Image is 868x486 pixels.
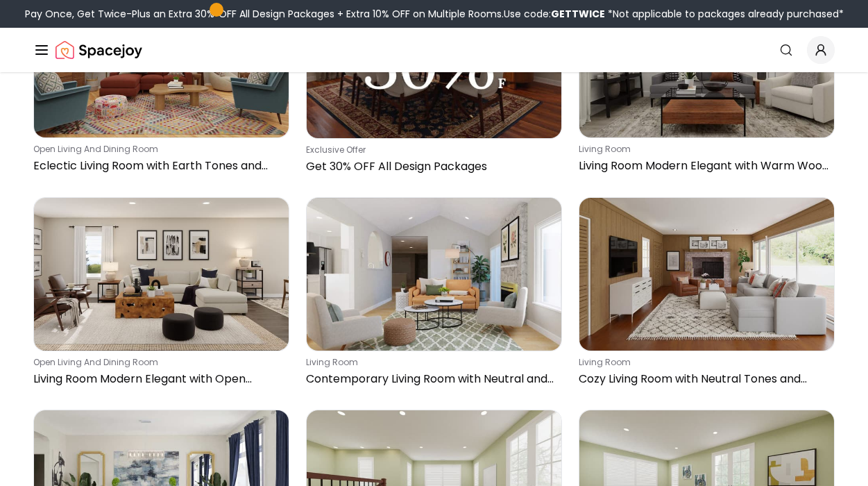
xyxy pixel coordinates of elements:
p: living room [579,144,829,155]
p: Eclectic Living Room with Earth Tones and Gallery Wall [33,158,284,174]
a: Cozy Living Room with Neutral Tones and Leather Poufsliving roomCozy Living Room with Neutral Ton... [579,197,835,393]
p: Contemporary Living Room with Neutral and Green Accents [306,371,556,387]
p: living room [579,357,829,368]
img: Contemporary Living Room with Neutral and Green Accents [307,198,561,351]
nav: Global [33,28,835,72]
img: Living Room Modern Elegant with Open Seating [34,198,289,351]
p: open living and dining room [33,144,284,155]
div: Pay Once, Get Twice-Plus an Extra 30% OFF All Design Packages + Extra 10% OFF on Multiple Rooms. [25,7,844,21]
span: Use code: [504,7,605,21]
a: Spacejoy [56,36,142,64]
b: GETTWICE [551,7,605,21]
a: Living Room Modern Elegant with Open Seatingopen living and dining roomLiving Room Modern Elegant... [33,197,289,393]
p: living room [306,357,556,368]
p: Cozy Living Room with Neutral Tones and Leather Poufs [579,371,829,387]
p: Living Room Modern Elegant with Warm Wood Tones [579,158,829,174]
span: *Not applicable to packages already purchased* [605,7,844,21]
p: Get 30% OFF All Design Packages [306,158,556,175]
p: Living Room Modern Elegant with Open Seating [33,371,284,387]
p: Exclusive Offer [306,144,556,156]
img: Cozy Living Room with Neutral Tones and Leather Poufs [579,198,834,351]
img: Spacejoy Logo [56,36,142,64]
p: open living and dining room [33,357,284,368]
a: Contemporary Living Room with Neutral and Green Accentsliving roomContemporary Living Room with N... [306,197,562,393]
